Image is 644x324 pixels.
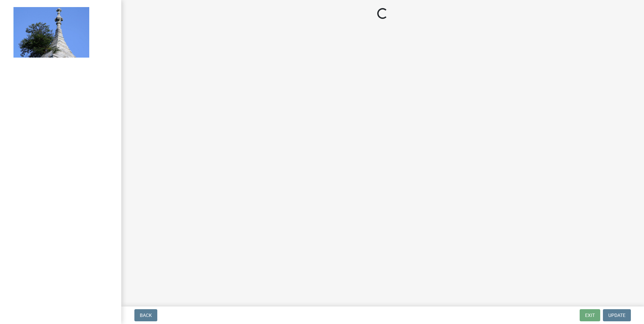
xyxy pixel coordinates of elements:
[134,309,157,321] button: Back
[580,309,600,321] button: Exit
[608,313,625,318] span: Update
[140,313,152,318] span: Back
[13,7,89,58] img: Decatur County, Indiana
[603,309,631,321] button: Update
